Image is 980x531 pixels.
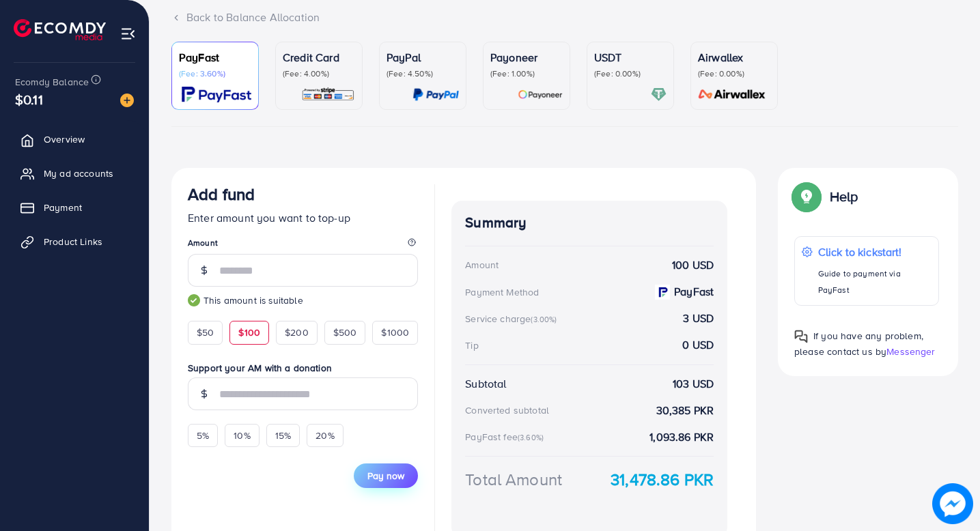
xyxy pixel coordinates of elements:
img: card [651,87,667,102]
p: (Fee: 3.60%) [179,68,251,79]
strong: 1,093.86 PKR [649,429,714,445]
img: image [120,94,134,107]
div: Tip [465,339,478,352]
strong: 103 USD [673,376,714,392]
img: card [182,87,251,102]
button: Pay now [354,463,418,488]
span: Product Links [44,235,102,248]
span: $1000 [381,326,409,339]
p: (Fee: 1.00%) [490,68,563,79]
p: USDT [594,49,667,66]
p: Help [830,188,858,205]
legend: Amount [188,237,418,254]
img: Popup guide [794,330,808,343]
span: $500 [333,326,357,339]
span: $50 [197,326,214,339]
strong: 31,478.86 PKR [611,468,714,491]
img: card [694,87,770,102]
span: If you have any problem, please contact us by [794,329,923,358]
small: (3.00%) [531,314,557,325]
a: Overview [10,126,139,153]
span: Overview [44,132,85,146]
p: PayFast [179,49,251,66]
strong: 100 USD [672,257,714,273]
img: card [412,87,459,102]
h3: Add fund [188,184,255,204]
img: guide [188,294,200,306]
span: 15% [275,429,291,442]
img: logo [14,19,106,40]
p: Enter amount you want to top-up [188,210,418,226]
div: Total Amount [465,468,562,491]
strong: 3 USD [683,311,714,326]
p: Airwallex [698,49,770,66]
p: Guide to payment via PayFast [818,265,932,298]
span: Pay now [367,469,404,483]
span: Payment [44,201,82,214]
img: card [301,87,355,102]
span: My ad accounts [44,167,113,180]
h4: Summary [465,214,714,231]
p: PayPal [387,49,459,66]
p: (Fee: 4.50%) [387,68,459,79]
p: (Fee: 0.00%) [698,68,770,79]
span: Messenger [886,345,935,358]
small: (3.60%) [518,432,544,443]
p: Credit Card [283,49,355,66]
img: card [518,87,563,102]
div: Service charge [465,312,561,326]
div: Amount [465,258,499,272]
p: (Fee: 0.00%) [594,68,667,79]
small: This amount is suitable [188,293,418,307]
strong: PayFast [674,284,714,300]
a: Payment [10,194,139,221]
span: Ecomdy Balance [15,75,89,89]
a: My ad accounts [10,160,139,187]
div: Subtotal [465,376,506,392]
strong: 0 USD [682,337,714,353]
img: menu [120,26,136,42]
img: Popup guide [794,184,819,209]
img: payment [655,285,670,300]
span: $100 [238,326,260,339]
span: $0.11 [15,89,43,109]
a: Product Links [10,228,139,255]
span: 5% [197,429,209,442]
span: 10% [234,429,250,442]
img: image [932,483,973,524]
span: $200 [285,326,309,339]
strong: 30,385 PKR [656,403,714,418]
div: Payment Method [465,285,539,299]
span: 20% [316,429,334,442]
p: Click to kickstart! [818,244,932,260]
div: Converted subtotal [465,403,549,417]
div: PayFast fee [465,430,548,444]
p: (Fee: 4.00%) [283,68,355,79]
div: Back to Balance Allocation [171,10,958,25]
label: Support your AM with a donation [188,361,418,375]
p: Payoneer [490,49,563,66]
